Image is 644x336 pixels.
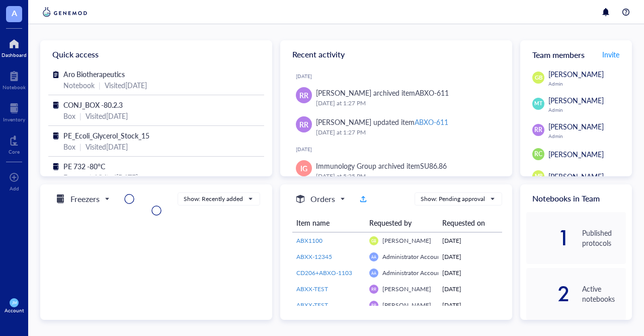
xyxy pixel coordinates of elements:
div: Team members [520,40,632,69]
a: RR[PERSON_NAME] updated itemABXO-611[DATE] at 1:27 PM [288,112,504,142]
span: Invite [602,49,619,59]
span: CD206+ABXO-1103 [296,268,352,277]
div: | [79,110,82,121]
div: [DATE] [442,252,498,261]
div: Active notebooks [582,284,626,304]
span: GB [534,74,542,82]
div: [DATE] [442,236,498,245]
div: Quick access [40,40,272,69]
span: PE_Ecoli_Glycerol_Stock_15 [63,130,149,141]
span: RR [534,125,542,135]
div: [DATE] [442,285,498,294]
span: [PERSON_NAME] [548,149,604,159]
span: [PERSON_NAME] [548,69,604,79]
span: RC [534,150,542,159]
div: ABXO-611 [415,117,448,127]
div: Add [10,185,19,191]
span: ABXX-TEST [296,301,328,309]
div: [DATE] [442,268,498,278]
span: RR [299,90,308,101]
span: [PERSON_NAME] [382,236,431,245]
div: [DATE] [442,301,498,310]
div: Dashboard [2,52,27,58]
div: Notebooks in Team [520,184,632,212]
div: Inventory [3,116,25,122]
div: Admin [548,107,626,113]
div: Account [5,307,24,313]
span: [PERSON_NAME] [382,301,431,309]
a: ABXX-12345 [296,252,361,261]
div: | [79,141,82,152]
th: Requested on [438,214,502,232]
span: ABXX-12345 [296,252,332,261]
div: Visited [DATE] [96,172,138,183]
span: [PERSON_NAME] [382,285,431,293]
div: Core [9,149,20,155]
div: Published protocols [582,228,626,248]
span: Aro Biotherapeutics [63,69,125,79]
span: GB [371,238,376,243]
h5: Freezers [70,193,100,205]
span: AA [371,254,376,259]
a: Dashboard [2,36,27,58]
span: MR [534,172,542,180]
a: CD206+ABXO-1103 [296,268,361,278]
h5: Orders [310,193,335,205]
div: [PERSON_NAME] updated item [316,116,448,127]
span: AA [371,271,376,275]
a: Notebook [3,68,26,90]
span: RR [299,119,308,130]
div: Show: Pending approval [421,194,485,204]
span: Administrator Account [382,252,443,261]
div: | [90,172,92,183]
div: ABXO-611 [415,88,449,98]
div: Notebook [3,84,26,90]
span: ABX1100 [296,236,323,245]
span: [PERSON_NAME] [548,121,604,131]
div: Notebook [63,80,95,91]
div: Recent activity [280,40,512,69]
div: Box [63,110,75,121]
div: Show: Recently added [184,194,243,204]
div: [PERSON_NAME] archived item [316,87,449,98]
a: Inventory [3,100,25,122]
th: Item name [292,214,365,232]
span: RR [371,287,376,291]
span: [PERSON_NAME] [548,95,604,105]
div: [DATE] [296,146,504,152]
div: 1 [526,230,570,246]
a: ABXX-TEST [296,301,361,310]
span: PE 732 -80°C [63,161,105,171]
a: ABXX-TEST [296,285,361,294]
div: Visited [DATE] [86,141,128,152]
button: Invite [602,46,620,62]
div: Admin [548,133,626,139]
span: RR [371,303,376,307]
div: [DATE] [296,73,504,79]
span: [PERSON_NAME] [548,171,604,181]
div: | [99,80,101,91]
div: 2 [526,286,570,302]
span: ABXX-TEST [296,285,328,293]
img: genemod-logo [40,6,90,18]
div: Visited [DATE] [86,110,128,121]
div: Visited [DATE] [105,80,147,91]
div: Box [63,141,75,152]
span: CONJ_BOX -80.2.3 [63,100,123,110]
a: Core [9,132,20,155]
span: Administrator Account [382,268,443,277]
div: Immunology Group archived item [316,160,447,171]
a: ABX1100 [296,236,361,245]
div: [DATE] at 1:27 PM [316,98,496,108]
div: Freezer [63,172,86,183]
span: A [12,7,17,19]
span: MT [534,100,542,107]
div: [DATE] at 1:27 PM [316,127,496,138]
div: Admin [548,81,626,87]
th: Requested by [365,214,438,232]
span: JM [12,301,16,305]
